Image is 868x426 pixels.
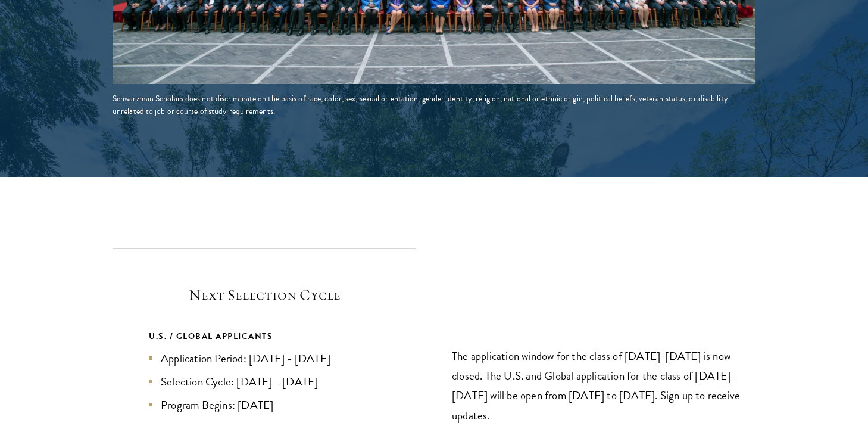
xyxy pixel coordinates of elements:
[149,329,380,344] div: U.S. / GLOBAL APPLICANTS
[149,396,380,413] li: Program Begins: [DATE]
[149,285,380,305] h5: Next Selection Cycle
[149,350,380,367] li: Application Period: [DATE] - [DATE]
[113,92,755,117] div: Schwarzman Scholars does not discriminate on the basis of race, color, sex, sexual orientation, g...
[149,373,380,390] li: Selection Cycle: [DATE] - [DATE]
[452,346,755,425] p: The application window for the class of [DATE]-[DATE] is now closed. The U.S. and Global applicat...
